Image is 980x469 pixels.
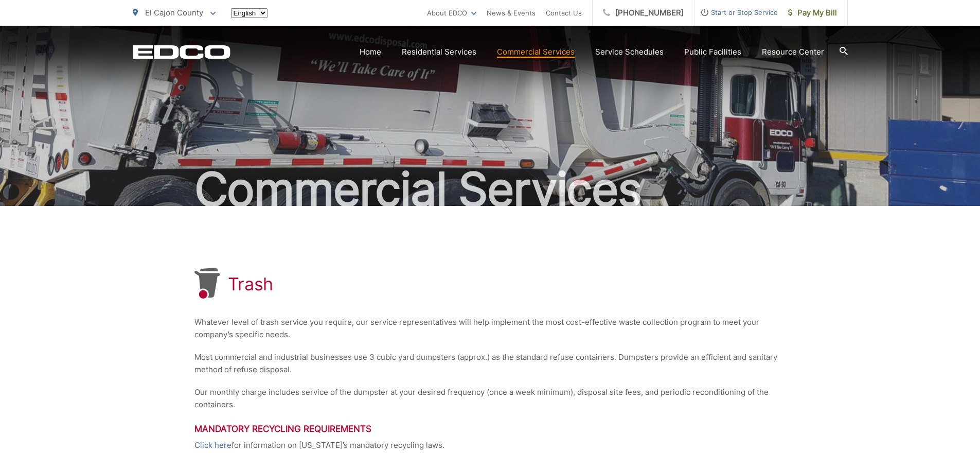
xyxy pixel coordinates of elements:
[487,7,536,19] a: News & Events
[194,424,786,434] h3: Mandatory Recycling Requirements
[194,439,231,451] a: Click here
[546,7,582,19] a: Contact Us
[684,46,741,58] a: Public Facilities
[133,45,230,59] a: EDCD logo. Return to the homepage.
[762,46,824,58] a: Resource Center
[194,351,786,376] p: Most commercial and industrial businesses use 3 cubic yard dumpsters (approx.) as the standard re...
[133,164,848,215] h2: Commercial Services
[360,46,381,58] a: Home
[145,8,203,18] span: El Cajon County
[427,7,476,19] a: About EDCO
[497,46,575,58] a: Commercial Services
[194,386,786,411] p: Our monthly charge includes service of the dumpster at your desired frequency (once a week minimu...
[788,7,837,19] span: Pay My Bill
[228,274,274,294] h1: Trash
[194,439,786,451] p: for information on [US_STATE]’s mandatory recycling laws.
[194,316,786,341] p: Whatever level of trash service you require, our service representatives will help implement the ...
[595,46,664,58] a: Service Schedules
[402,46,476,58] a: Residential Services
[231,8,268,18] select: Select a language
